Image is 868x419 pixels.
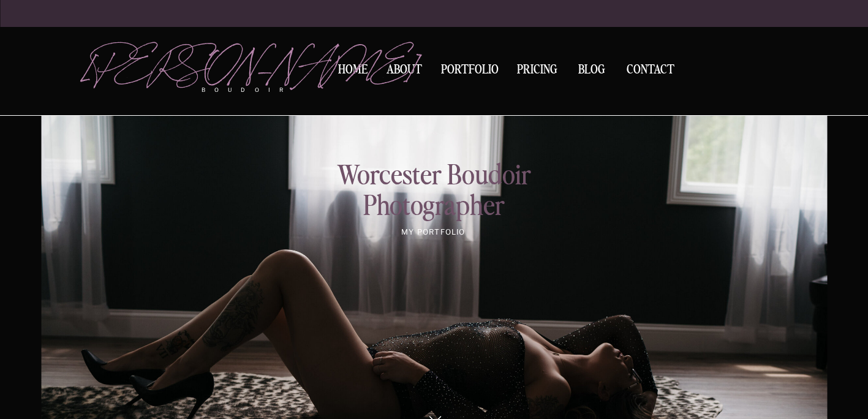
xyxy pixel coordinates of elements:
[175,161,693,222] h1: Worcester boudoir Photographer
[514,64,561,80] a: Pricing
[622,64,679,77] a: Contact
[83,43,303,80] a: [PERSON_NAME]
[202,86,303,94] p: boudoir
[573,64,611,75] a: BLOG
[303,228,565,236] p: My portfolio
[437,64,503,80] a: Portfolio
